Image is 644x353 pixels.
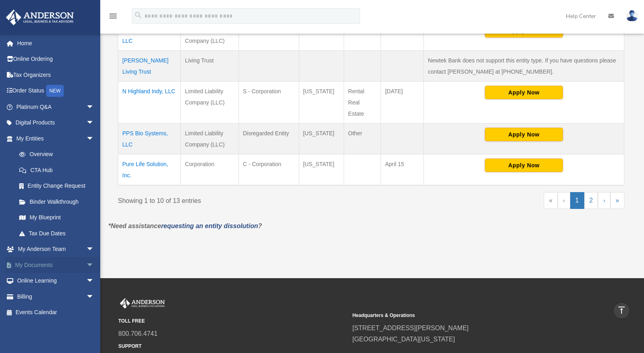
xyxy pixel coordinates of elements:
a: My Anderson Teamarrow_drop_down [6,241,106,257]
td: [US_STATE] [299,20,344,51]
a: vertical_align_top [613,302,630,319]
a: My Blueprint [11,210,102,226]
a: Next [598,192,610,209]
small: TOLL FREE [118,317,347,325]
td: [US_STATE] [299,82,344,124]
td: Partnership [239,20,299,51]
td: Corporation [181,154,239,186]
td: PPS Bio Systems, LLC [118,124,181,154]
img: User Pic [626,10,638,22]
td: Living Trust [181,51,239,82]
span: arrow_drop_down [86,257,102,273]
i: menu [108,11,118,21]
td: Other [344,124,381,154]
a: Billingarrow_drop_down [6,289,106,305]
td: Mach80 Investments, LLC [118,20,181,51]
td: Rental Real Estate [344,82,381,124]
a: Online Learningarrow_drop_down [6,273,106,289]
td: Limited Liability Company (LLC) [181,82,239,124]
a: menu [108,14,118,21]
td: [US_STATE] [299,124,344,154]
a: [GEOGRAPHIC_DATA][US_STATE] [352,336,455,343]
a: Previous [558,192,570,209]
a: Order StatusNEW [6,83,106,99]
td: [PERSON_NAME] Living Trust [118,51,181,82]
td: Pure Life Solution, Inc. [118,154,181,186]
i: vertical_align_top [617,305,626,315]
td: Newtek Bank does not support this entity type. If you have questions please contact [PERSON_NAME]... [424,51,624,82]
a: Entity Change Request [11,178,102,194]
a: Tax Organizers [6,67,106,83]
a: Platinum Q&Aarrow_drop_down [6,99,106,115]
small: SUPPORT [118,342,347,351]
a: requesting an entity dissolution [161,223,258,229]
a: Last [610,192,624,209]
a: Events Calendar [6,305,106,321]
td: Limited Liability Company (LLC) [181,124,239,154]
a: Tax Due Dates [11,225,102,241]
a: 2 [584,192,598,209]
span: arrow_drop_down [86,241,102,258]
a: My Entitiesarrow_drop_down [6,130,102,146]
td: April 15 [381,154,424,186]
div: Showing 1 to 10 of 13 entries [118,192,365,207]
button: Apply Now [485,158,563,172]
td: [DATE] [381,82,424,124]
a: Binder Walkthrough [11,194,102,210]
td: [US_STATE] [299,154,344,186]
td: C - Corporation [239,154,299,186]
em: *Need assistance ? [108,223,262,229]
span: arrow_drop_down [86,273,102,289]
span: arrow_drop_down [86,289,102,305]
a: First [544,192,558,209]
a: Home [6,35,106,51]
div: NEW [46,85,64,97]
i: search [134,11,143,20]
span: arrow_drop_down [86,115,102,131]
td: S - Corporation [239,82,299,124]
span: arrow_drop_down [86,99,102,115]
button: Apply Now [485,86,563,99]
a: 1 [570,192,584,209]
img: Anderson Advisors Platinum Portal [118,298,166,309]
a: 800.706.4741 [118,330,158,337]
a: My Documentsarrow_drop_down [6,257,106,273]
a: CTA Hub [11,162,102,178]
a: Digital Productsarrow_drop_down [6,115,106,131]
td: [DATE] [381,20,424,51]
img: Anderson Advisors Platinum Portal [4,10,76,25]
a: Overview [11,146,98,162]
td: Disregarded Entity [239,124,299,154]
td: N Highland Indy, LLC [118,82,181,124]
span: arrow_drop_down [86,130,102,147]
small: Headquarters & Operations [352,311,581,320]
td: Limited Liability Company (LLC) [181,20,239,51]
button: Apply Now [485,128,563,141]
a: [STREET_ADDRESS][PERSON_NAME] [352,325,469,331]
a: Online Ordering [6,51,106,67]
